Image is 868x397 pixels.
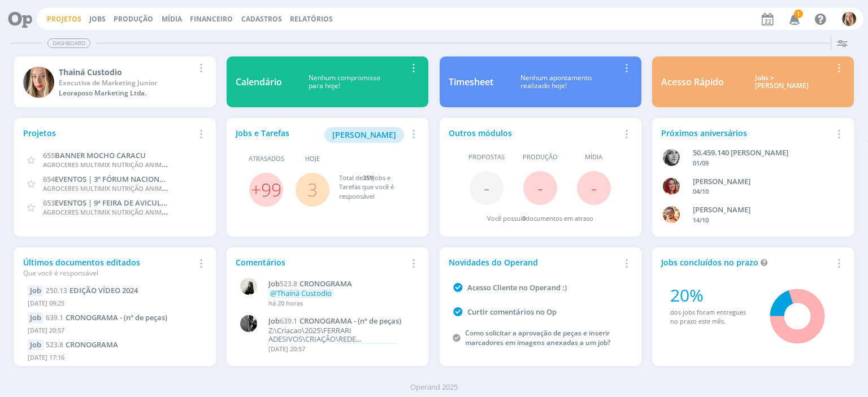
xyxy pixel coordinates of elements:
[305,154,320,164] span: Hoje
[43,173,201,184] a: 654EVENTOS | 3º FÓRUM NACIONAL DO LEITE
[335,343,397,353] span: @Thainá Custodio
[114,14,153,24] a: Produção
[493,74,619,90] div: Nenhum apontamento realizado hoje!
[186,15,236,24] button: Financeiro
[661,127,832,139] div: Próximos aniversários
[287,15,336,24] button: Relatórios
[23,256,194,278] div: Últimos documentos editados
[732,74,832,90] div: Jobs > [PERSON_NAME]
[43,174,55,184] span: 654
[300,316,401,326] span: CRONOGRAMA - (nº de peças)
[43,159,188,169] span: AGROCERES MULTIMIX NUTRIÇÃO ANIMAL LTDA.
[307,177,318,202] a: 3
[467,282,567,293] a: Acesso Cliente no Operand :)
[236,127,406,143] div: Jobs e Tarefas
[236,256,406,268] div: Comentários
[693,159,709,167] span: 01/09
[47,38,90,48] span: Dashboard
[842,12,856,26] img: T
[70,285,138,295] span: EDIÇÃO VÍDEO 2024
[300,278,352,289] span: CRONOGRAMA
[28,296,202,313] div: [DATE] 09:25
[249,154,284,164] span: Atrasados
[238,15,285,24] button: Cadastros
[14,56,216,107] a: TThainá CustodioExecutiva de Marketing JuniorLeoraposo Marketing Ltda.
[332,129,396,140] span: [PERSON_NAME]
[268,326,414,344] p: Z:\Criacao\2025\FERRARI ADESIVOS\CRIAÇÂO\REDE SOCIAL\SETEMBRO
[465,328,610,347] a: Como solicitar a aprovação de peças e inserir marcadores em imagens anexadas a um job?
[693,187,709,195] span: 04/10
[46,312,167,322] a: 639.1CRONOGRAMA - (nº de peças)
[693,147,832,159] div: 50.459.140 JANAÍNA LUNA FERRO
[268,344,305,353] span: [DATE] 20:57
[782,9,805,29] button: 1
[43,198,55,208] span: 653
[467,307,557,317] a: Curtir comentários no Op
[449,75,493,89] div: Timesheet
[537,176,543,200] span: -
[46,313,63,322] span: 639.1
[59,66,194,78] div: Thainá Custodio
[585,152,602,162] span: Mídia
[55,173,201,184] span: EVENTOS | 3º FÓRUM NACIONAL DO LEITE
[236,75,282,89] div: Calendário
[468,152,505,162] span: Propostas
[28,324,202,340] div: [DATE] 20:57
[670,308,754,326] div: dos jobs foram entregues no prazo este mês.
[339,173,409,202] div: Total de Jobs e Tarefas que você é responsável
[28,351,202,367] div: [DATE] 17:16
[280,316,297,326] span: 639.1
[43,150,55,160] span: 655
[693,204,832,216] div: VICTOR MIRON COUTO
[270,288,332,298] span: @Thainá Custodio
[190,14,233,24] a: Financeiro
[59,78,194,88] div: Executiva de Marketing Junior
[449,127,619,139] div: Outros módulos
[28,339,44,351] div: Job
[449,256,619,268] div: Novidades do Operand
[43,197,314,208] a: 653EVENTOS | 9ª FEIRA DE AVICULTURA E SUINOCULTURA DO NORDESTE 2025
[66,339,118,350] span: CRONOGRAMA
[23,268,194,278] div: Que você é responsável
[44,15,85,24] button: Projetos
[591,176,597,200] span: -
[46,286,67,295] span: 250.13
[46,340,63,350] span: 523.8
[43,182,188,193] span: AGROCERES MULTIMIX NUTRIÇÃO ANIMAL LTDA.
[28,312,44,324] div: Job
[280,279,297,289] span: 523.8
[59,88,194,98] div: Leoraposo Marketing Ltda.
[23,127,194,139] div: Projetos
[241,14,282,24] span: Cadastros
[55,197,314,208] span: EVENTOS | 9ª FEIRA DE AVICULTURA E SUINOCULTURA DO NORDESTE 2025
[240,315,257,332] img: P
[487,214,593,224] div: Você possui documentos em atraso
[268,280,414,289] a: Job523.8CRONOGRAMA
[663,149,680,166] img: J
[324,129,404,139] a: [PERSON_NAME]
[43,150,146,160] a: 655BANNER MOCHO CARACU
[89,14,106,24] a: Jobs
[794,10,803,18] span: 1
[484,176,489,200] span: -
[440,56,641,107] a: TimesheetNenhum apontamentorealizado hoje!
[251,177,281,202] a: +99
[47,14,81,24] a: Projetos
[282,74,406,90] div: Nenhum compromisso para hoje!
[162,14,182,24] a: Mídia
[522,214,526,223] span: 0
[363,173,373,182] span: 359
[158,15,185,24] button: Mídia
[268,299,303,307] span: há 20 horas
[290,14,333,24] a: Relatórios
[55,150,146,160] span: BANNER MOCHO CARACU
[661,256,832,268] div: Jobs concluídos no prazo
[86,15,109,24] button: Jobs
[268,317,414,326] a: Job639.1CRONOGRAMA - (nº de peças)
[324,127,404,143] button: [PERSON_NAME]
[28,285,44,296] div: Job
[23,67,54,98] img: T
[66,312,167,322] span: CRONOGRAMA - (nº de peças)
[46,285,138,295] a: 250.13EDIÇÃO VÍDEO 2024
[661,75,724,89] div: Acesso Rápido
